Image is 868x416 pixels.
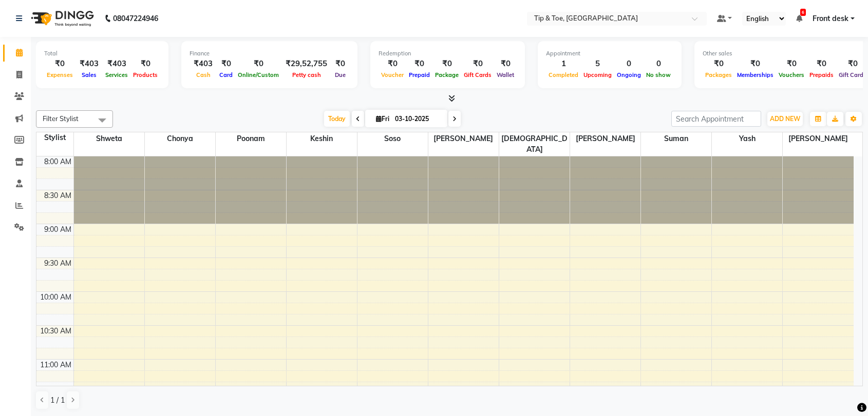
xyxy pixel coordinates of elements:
div: ₹403 [76,58,103,70]
div: Appointment [546,49,673,58]
span: Fri [373,115,392,123]
span: Products [130,71,160,78]
span: Suman [641,132,711,145]
div: 11:00 AM [38,360,73,370]
span: Gift Cards [461,71,494,78]
span: ADD NEW [770,115,800,123]
div: 5 [581,58,614,70]
div: ₹0 [807,58,836,70]
div: Finance [190,49,349,58]
span: Online/Custom [235,71,281,78]
span: Keshin [287,132,357,145]
span: Vouchers [776,71,807,78]
div: 1 [546,58,581,70]
span: Card [217,71,235,78]
span: Cash [194,71,213,78]
span: [PERSON_NAME] [783,132,854,145]
div: ₹0 [331,58,349,70]
img: logo [26,4,97,33]
span: Ongoing [614,71,644,78]
div: ₹0 [494,58,517,70]
span: Voucher [379,71,406,78]
div: ₹0 [406,58,432,70]
div: 0 [644,58,673,70]
span: Expenses [44,71,76,78]
span: Today [324,111,350,127]
span: 6 [800,9,806,16]
div: 9:00 AM [42,224,73,235]
input: Search Appointment [671,111,761,127]
div: 0 [614,58,644,70]
div: ₹29,52,755 [281,58,331,70]
span: Completed [546,71,581,78]
div: ₹0 [734,58,776,70]
div: ₹0 [432,58,461,70]
div: ₹0 [44,58,76,70]
div: ₹0 [703,58,734,70]
span: Wallet [494,71,517,78]
a: 6 [796,14,802,23]
b: 08047224946 [113,4,158,33]
span: Yash [712,132,782,145]
span: [PERSON_NAME] [570,132,640,145]
div: ₹0 [776,58,807,70]
span: Prepaids [807,71,836,78]
div: ₹0 [379,58,406,70]
span: Petty cash [290,71,324,78]
span: [DEMOGRAPHIC_DATA] [499,132,570,156]
span: 1 / 1 [50,395,65,406]
div: 10:00 AM [38,292,73,303]
span: Filter Stylist [43,114,79,123]
div: ₹0 [130,58,160,70]
button: ADD NEW [767,112,803,126]
span: No show [644,71,673,78]
span: Package [432,71,461,78]
span: Packages [703,71,734,78]
div: 9:30 AM [42,258,73,269]
div: ₹0 [217,58,235,70]
span: Sales [79,71,99,78]
div: Redemption [379,49,517,58]
div: ₹0 [235,58,281,70]
div: ₹0 [461,58,494,70]
span: Due [332,71,348,78]
div: ₹403 [103,58,130,70]
span: Upcoming [581,71,614,78]
span: Memberships [734,71,776,78]
div: Total [44,49,160,58]
span: soso [357,132,428,145]
input: 2025-10-03 [392,111,443,127]
div: ₹403 [190,58,217,70]
span: shweta [74,132,144,145]
span: Prepaid [406,71,432,78]
div: Stylist [36,132,73,143]
span: poonam [216,132,286,145]
div: 10:30 AM [38,326,73,336]
span: Chonya [145,132,215,145]
span: [PERSON_NAME] [428,132,499,145]
div: 8:30 AM [42,190,73,201]
span: Services [103,71,130,78]
div: 8:00 AM [42,156,73,167]
span: Front desk [813,13,848,24]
